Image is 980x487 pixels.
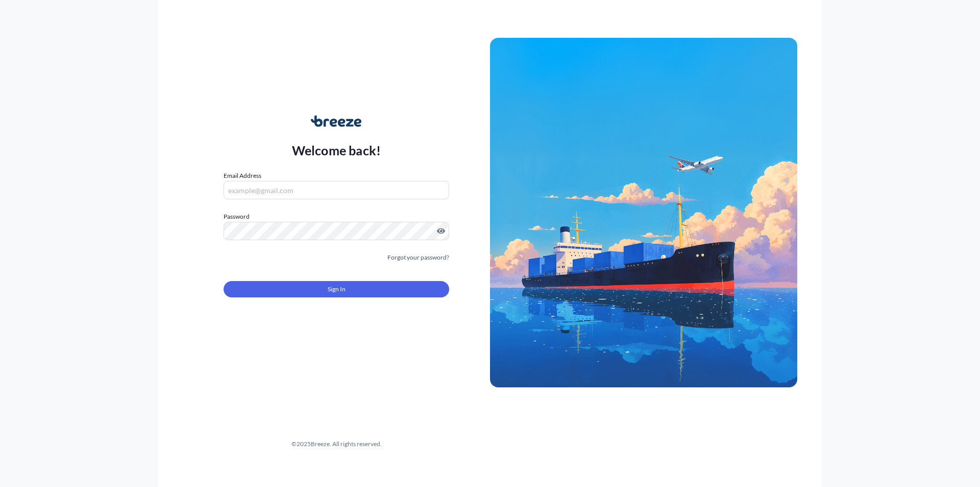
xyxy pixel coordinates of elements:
label: Email Address [224,171,261,181]
div: © 2025 Breeze. All rights reserved. [183,439,490,449]
button: Sign In [224,281,449,297]
p: Welcome back! [292,142,381,158]
button: Show password [437,227,445,235]
a: Forgot your password? [387,252,449,263]
label: Password [224,212,449,222]
input: example@gmail.com [224,181,449,199]
span: Sign In [328,284,346,294]
img: Ship illustration [490,38,797,387]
